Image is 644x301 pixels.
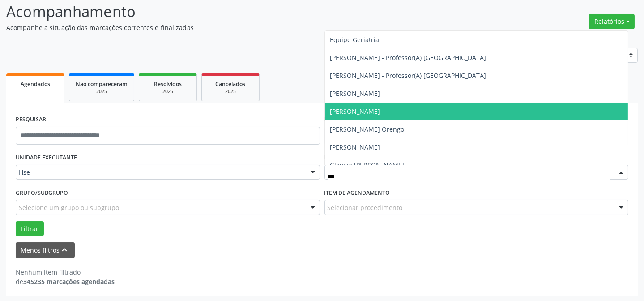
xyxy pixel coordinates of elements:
p: Acompanhamento [6,0,448,23]
span: [PERSON_NAME] [330,107,380,116]
span: [PERSON_NAME] - Professor(A) [GEOGRAPHIC_DATA] [330,71,486,80]
span: Não compareceram [76,80,128,88]
span: Selecione um grupo ou subgrupo [19,203,119,212]
span: Equipe Geriatria [330,35,380,44]
p: Acompanhe a situação das marcações correntes e finalizadas [6,23,448,32]
div: 2025 [145,88,190,95]
span: Selecionar procedimento [328,203,403,212]
span: [PERSON_NAME] [330,89,380,98]
strong: 345235 marcações agendadas [23,277,115,286]
span: Resolvidos [154,80,182,88]
span: [PERSON_NAME] [330,143,380,151]
div: de [16,277,115,286]
span: Agendados [21,80,50,88]
button: Filtrar [16,221,44,236]
div: 2025 [208,88,253,95]
div: Nenhum item filtrado [16,267,115,277]
span: Cancelados [216,80,246,88]
span: [PERSON_NAME] - Professor(A) [GEOGRAPHIC_DATA] [330,53,486,62]
button: Menos filtroskeyboard_arrow_up [16,242,75,258]
span: Glaucia [PERSON_NAME] [330,161,405,169]
span: [PERSON_NAME] Orengo [330,125,405,133]
label: Item de agendamento [324,186,390,200]
i: keyboard_arrow_up [60,245,70,255]
button: Relatórios [589,14,635,29]
div: 2025 [76,88,128,95]
label: PESQUISAR [16,113,46,127]
span: Hse [19,168,302,177]
label: UNIDADE EXECUTANTE [16,151,77,165]
label: Grupo/Subgrupo [16,186,68,200]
